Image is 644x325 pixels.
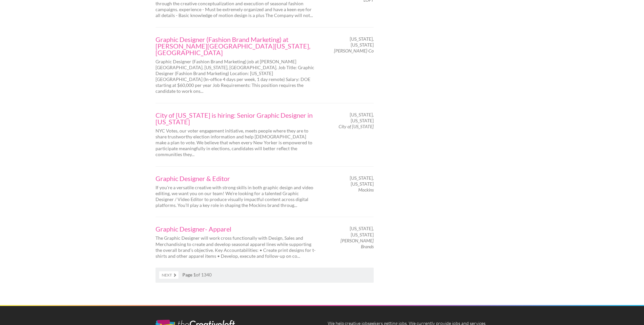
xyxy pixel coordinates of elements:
p: NYC Votes, our voter engagement initiative, meets people where they are to share trustworthy elec... [156,128,316,158]
p: Graphic Designer (Fashion Brand Marketing) job at [PERSON_NAME][GEOGRAPHIC_DATA]. [US_STATE], [GE... [156,59,316,94]
p: If you're a versatile creative with strong skills in both graphic design and video editing, we wa... [156,185,316,209]
em: [PERSON_NAME]-Co [334,48,374,53]
p: The Graphic Designer will work cross functionally with Design, Sales and Merchandising to create ... [156,235,316,259]
nav: of 1340 [156,268,374,283]
strong: Page 1 [182,272,196,277]
span: [US_STATE], [US_STATE] [328,175,374,187]
a: City of [US_STATE] is hiring: Senior Graphic Designer in [US_STATE] [156,112,316,125]
a: Next [159,271,178,279]
span: [US_STATE], [US_STATE] [328,36,374,48]
em: City of [US_STATE] [339,124,374,129]
span: [US_STATE], [US_STATE] [328,112,374,124]
a: Graphic Designer (Fashion Brand Marketing) at [PERSON_NAME][GEOGRAPHIC_DATA][US_STATE], [GEOGRAPH... [156,36,316,56]
a: Graphic Designer & Editor [156,175,316,182]
span: [US_STATE], [US_STATE] [328,226,374,237]
em: Mockins [358,187,374,193]
em: [PERSON_NAME] Brands [341,238,374,249]
a: Graphic Designer- Apparel [156,226,316,232]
